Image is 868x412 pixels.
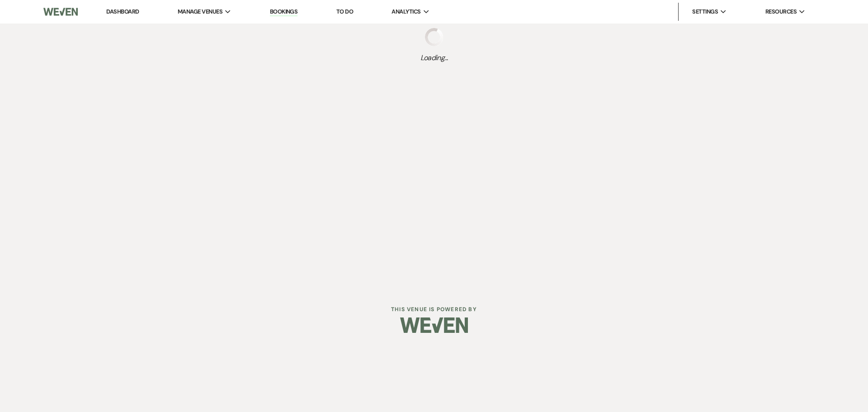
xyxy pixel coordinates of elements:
[43,2,78,21] img: Weven Logo
[425,28,443,46] img: loading spinner
[336,8,353,15] a: To Do
[392,7,420,16] span: Analytics
[692,7,718,16] span: Settings
[178,7,222,16] span: Manage Venues
[400,309,468,341] img: Weven Logo
[765,7,797,16] span: Resources
[106,8,139,15] a: Dashboard
[420,52,448,63] span: Loading...
[270,8,298,16] a: Bookings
